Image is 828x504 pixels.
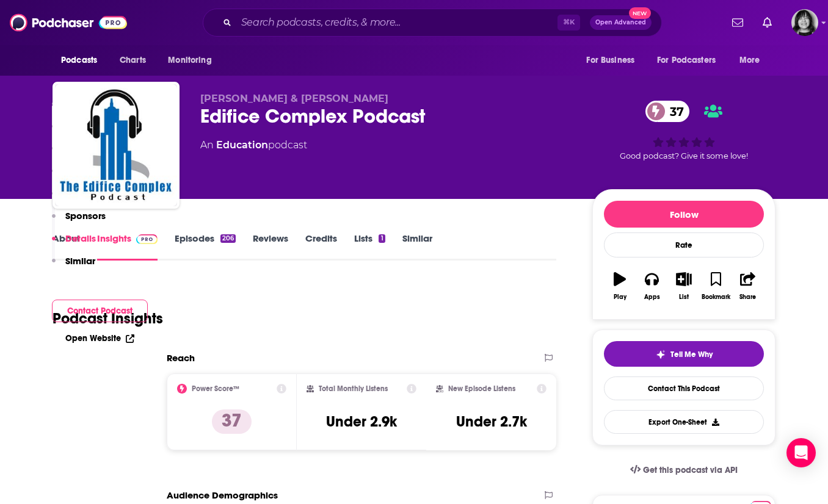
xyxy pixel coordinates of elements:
[758,12,777,33] a: Show notifications dropdown
[590,15,652,30] button: Open AdvancedNew
[727,12,748,33] a: Show notifications dropdown
[604,264,636,308] button: Play
[791,9,818,36] img: User Profile
[649,49,733,72] button: open menu
[604,410,764,434] button: Export One-Sheet
[586,52,634,69] span: For Business
[216,139,268,151] a: Education
[175,232,236,261] a: Episodes206
[786,438,816,467] div: Open Intercom Messenger
[604,201,764,228] button: Follow
[120,52,146,69] span: Charts
[578,49,650,72] button: open menu
[679,293,689,301] div: List
[670,350,713,359] span: Tell Me Why
[220,234,236,243] div: 206
[203,9,662,37] div: Search podcasts, credits, & more...
[200,138,307,153] div: An podcast
[159,49,227,72] button: open menu
[700,264,732,308] button: Bookmark
[379,234,385,243] div: 1
[167,352,195,364] h2: Reach
[65,255,95,267] p: Similar
[212,409,252,434] p: 37
[702,293,730,301] div: Bookmark
[305,232,337,261] a: Credits
[112,49,153,72] a: Charts
[739,293,756,301] div: Share
[658,101,690,122] span: 37
[636,264,667,308] button: Apps
[10,11,127,34] img: Podchaser - Follow, Share and Rate Podcasts
[236,13,557,32] input: Search podcasts, credits, & more...
[65,232,96,244] p: Details
[65,333,134,344] a: Open Website
[604,232,764,257] div: Rate
[644,293,660,301] div: Apps
[592,93,775,168] div: 37Good podcast? Give it some love!
[643,465,738,475] span: Get this podcast via API
[732,264,764,308] button: Share
[657,52,716,69] span: For Podcasters
[200,93,388,104] span: [PERSON_NAME] & [PERSON_NAME]
[791,9,818,36] span: Logged in as parkdalepublicity1
[168,52,211,69] span: Monitoring
[731,49,775,72] button: open menu
[319,384,388,393] h2: Total Monthly Listens
[614,293,626,301] div: Play
[53,49,113,72] button: open menu
[61,52,97,69] span: Podcasts
[253,232,288,261] a: Reviews
[604,376,764,400] a: Contact This Podcast
[739,52,760,69] span: More
[595,20,646,26] span: Open Advanced
[791,9,818,36] button: Show profile menu
[629,7,651,19] span: New
[192,384,239,393] h2: Power Score™
[620,151,748,160] span: Good podcast? Give it some love!
[52,300,148,322] button: Contact Podcast
[645,101,690,122] a: 37
[620,455,747,485] a: Get this podcast via API
[326,412,397,431] h3: Under 2.9k
[167,489,278,501] h2: Audience Demographics
[557,15,580,31] span: ⌘ K
[52,232,96,255] button: Details
[55,84,177,206] img: Edifice Complex Podcast
[456,412,527,431] h3: Under 2.7k
[52,255,95,278] button: Similar
[604,341,764,367] button: tell me why sparkleTell Me Why
[402,232,432,261] a: Similar
[668,264,700,308] button: List
[448,384,515,393] h2: New Episode Listens
[354,232,385,261] a: Lists1
[656,350,666,359] img: tell me why sparkle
